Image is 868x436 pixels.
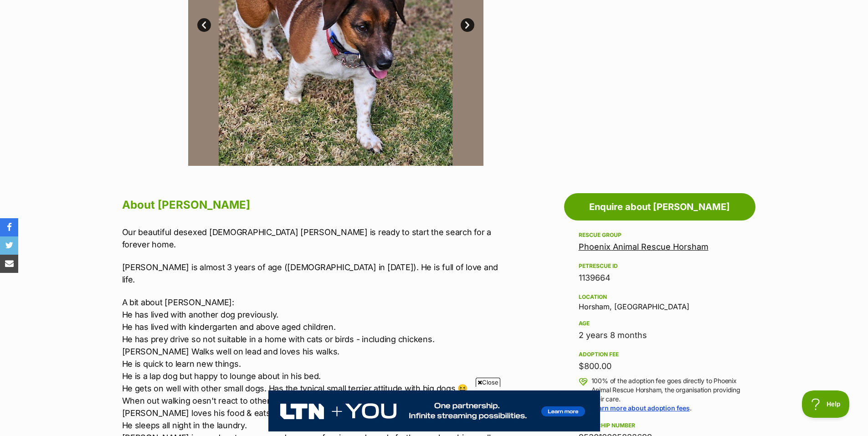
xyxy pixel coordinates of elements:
[579,231,741,239] div: Rescue group
[579,262,741,270] div: PetRescue ID
[122,226,498,251] p: Our beautiful desexed [DEMOGRAPHIC_DATA] [PERSON_NAME] is ready to start the search for a forever...
[461,18,474,32] a: Next
[579,329,741,342] div: 2 years 8 months
[268,390,600,431] iframe: Advertisement
[579,351,741,358] div: Adoption fee
[122,261,498,286] p: [PERSON_NAME] is almost 3 years of age ([DEMOGRAPHIC_DATA] in [DATE]). He is full of love and life.
[591,404,690,412] a: Learn more about adoption fees
[476,378,500,387] span: Close
[579,292,741,311] div: Horsham, [GEOGRAPHIC_DATA]
[579,272,741,284] div: 1139664
[579,360,741,373] div: $800.00
[579,242,709,251] a: Phoenix Animal Rescue Horsham
[197,18,211,32] a: Prev
[122,195,498,215] h2: About [PERSON_NAME]
[802,390,850,418] iframe: Help Scout Beacon - Open
[564,193,755,221] a: Enquire about [PERSON_NAME]
[591,376,741,413] p: 100% of the adoption fee goes directly to Phoenix Animal Rescue Horsham, the organisation providi...
[579,422,741,429] div: Microchip number
[579,293,741,301] div: Location
[579,320,741,327] div: Age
